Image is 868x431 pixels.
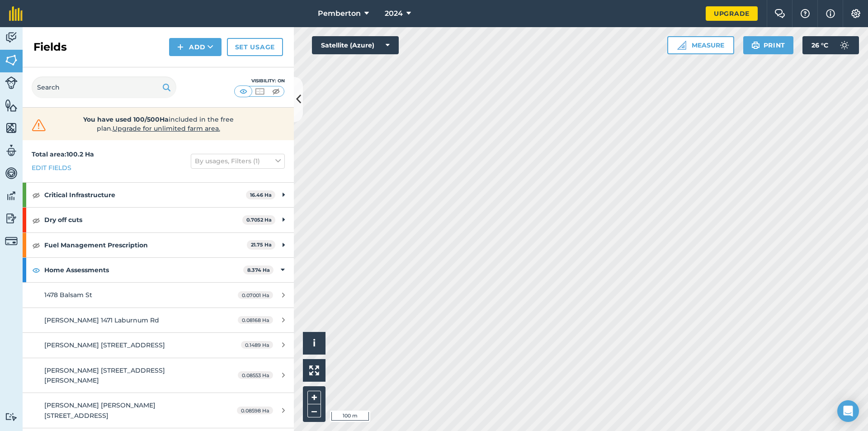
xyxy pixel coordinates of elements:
[33,40,67,54] h2: Fields
[162,82,171,93] img: svg+xml;base64,PHN2ZyB4bWxucz0iaHR0cDovL3d3dy53My5vcmcvMjAwMC9zdmciIHdpZHRoPSIxOSIgaGVpZ2h0PSIyNC...
[247,267,270,273] strong: 8.374 Ha
[23,333,294,357] a: [PERSON_NAME] [STREET_ADDRESS]0.1489 Ha
[313,337,316,349] span: i
[32,76,176,98] input: Search
[250,192,272,198] strong: 16.46 Ha
[706,6,758,21] a: Upgrade
[5,235,18,247] img: svg+xml;base64,PD94bWwgdmVyc2lvbj0iMS4wIiBlbmNvZGluZz0idXRmLTgiPz4KPCEtLSBHZW5lcmF0b3I6IEFkb2JlIE...
[5,121,18,135] img: svg+xml;base64,PHN2ZyB4bWxucz0iaHR0cDovL3d3dy53My5vcmcvMjAwMC9zdmciIHdpZHRoPSI1NiIgaGVpZ2h0PSI2MC...
[251,242,272,248] strong: 21.75 Ha
[677,41,686,50] img: Ruler icon
[23,233,294,257] div: Fuel Management Prescription21.75 Ha
[5,144,18,157] img: svg+xml;base64,PD94bWwgdmVyc2lvbj0iMS4wIiBlbmNvZGluZz0idXRmLTgiPz4KPCEtLSBHZW5lcmF0b3I6IEFkb2JlIE...
[44,183,246,207] strong: Critical Infrastructure
[5,53,18,67] img: svg+xml;base64,PHN2ZyB4bWxucz0iaHR0cDovL3d3dy53My5vcmcvMjAwMC9zdmciIHdpZHRoPSI1NiIgaGVpZ2h0PSI2MC...
[44,258,243,282] strong: Home Assessments
[5,212,18,225] img: svg+xml;base64,PD94bWwgdmVyc2lvbj0iMS4wIiBlbmNvZGluZz0idXRmLTgiPz4KPCEtLSBHZW5lcmF0b3I6IEFkb2JlIE...
[9,6,23,21] img: fieldmargin Logo
[44,291,92,299] span: 1478 Balsam St
[227,38,283,56] a: Set usage
[238,87,249,96] img: svg+xml;base64,PHN2ZyB4bWxucz0iaHR0cDovL3d3dy53My5vcmcvMjAwMC9zdmciIHdpZHRoPSI1MCIgaGVpZ2h0PSI0MC...
[83,115,169,123] strong: You have used 100/500Ha
[169,38,222,56] button: Add
[23,308,294,332] a: [PERSON_NAME] 1471 Laburnum Rd0.08168 Ha
[191,154,285,168] button: By usages, Filters (1)
[811,36,828,54] span: 26 ° C
[23,358,294,393] a: [PERSON_NAME] [STREET_ADDRESS][PERSON_NAME]0.08553 Ha
[802,36,859,54] button: 26 °C
[44,366,165,384] span: [PERSON_NAME] [STREET_ADDRESS][PERSON_NAME]
[743,36,794,54] button: Print
[30,118,48,132] img: svg+xml;base64,PHN2ZyB4bWxucz0iaHR0cDovL3d3dy53My5vcmcvMjAwMC9zdmciIHdpZHRoPSIzMiIgaGVpZ2h0PSIzMC...
[318,8,361,19] span: Pemberton
[32,163,71,173] a: Edit fields
[238,316,273,324] span: 0.08168 Ha
[850,9,861,18] img: A cog icon
[238,291,273,299] span: 0.07001 Ha
[32,215,40,226] img: svg+xml;base64,PHN2ZyB4bWxucz0iaHR0cDovL3d3dy53My5vcmcvMjAwMC9zdmciIHdpZHRoPSIxOCIgaGVpZ2h0PSIyNC...
[667,36,734,54] button: Measure
[32,189,40,200] img: svg+xml;base64,PHN2ZyB4bWxucz0iaHR0cDovL3d3dy53My5vcmcvMjAwMC9zdmciIHdpZHRoPSIxOCIgaGVpZ2h0PSIyNC...
[32,265,40,275] img: svg+xml;base64,PHN2ZyB4bWxucz0iaHR0cDovL3d3dy53My5vcmcvMjAwMC9zdmciIHdpZHRoPSIxOCIgaGVpZ2h0PSIyNC...
[44,316,159,324] span: [PERSON_NAME] 1471 Laburnum Rd
[246,217,272,223] strong: 0.7052 Ha
[177,42,184,52] img: svg+xml;base64,PHN2ZyB4bWxucz0iaHR0cDovL3d3dy53My5vcmcvMjAwMC9zdmciIHdpZHRoPSIxNCIgaGVpZ2h0PSIyNC...
[32,150,94,158] strong: Total area : 100.2 Ha
[385,8,403,19] span: 2024
[5,189,18,203] img: svg+xml;base64,PD94bWwgdmVyc2lvbj0iMS4wIiBlbmNvZGluZz0idXRmLTgiPz4KPCEtLSBHZW5lcmF0b3I6IEFkb2JlIE...
[774,9,785,18] img: Two speech bubbles overlapping with the left bubble in the forefront
[237,407,273,414] span: 0.08598 Ha
[307,404,321,417] button: –
[835,36,854,54] img: svg+xml;base64,PD94bWwgdmVyc2lvbj0iMS4wIiBlbmNvZGluZz0idXRmLTgiPz4KPCEtLSBHZW5lcmF0b3I6IEFkb2JlIE...
[5,166,18,180] img: svg+xml;base64,PD94bWwgdmVyc2lvbj0iMS4wIiBlbmNvZGluZz0idXRmLTgiPz4KPCEtLSBHZW5lcmF0b3I6IEFkb2JlIE...
[23,393,294,428] a: [PERSON_NAME] [PERSON_NAME] [STREET_ADDRESS]0.08598 Ha
[23,208,294,232] div: Dry off cuts0.7052 Ha
[5,31,18,44] img: svg+xml;base64,PD94bWwgdmVyc2lvbj0iMS4wIiBlbmNvZGluZz0idXRmLTgiPz4KPCEtLSBHZW5lcmF0b3I6IEFkb2JlIE...
[751,40,760,51] img: svg+xml;base64,PHN2ZyB4bWxucz0iaHR0cDovL3d3dy53My5vcmcvMjAwMC9zdmciIHdpZHRoPSIxOSIgaGVpZ2h0PSIyNC...
[5,412,18,421] img: svg+xml;base64,PD94bWwgdmVyc2lvbj0iMS4wIiBlbmNvZGluZz0idXRmLTgiPz4KPCEtLSBHZW5lcmF0b3I6IEFkb2JlIE...
[312,36,399,54] button: Satellite (Azure)
[44,341,165,349] span: [PERSON_NAME] [STREET_ADDRESS]
[62,115,255,133] span: included in the free plan .
[254,87,265,96] img: svg+xml;base64,PHN2ZyB4bWxucz0iaHR0cDovL3d3dy53My5vcmcvMjAwMC9zdmciIHdpZHRoPSI1MCIgaGVpZ2h0PSI0MC...
[44,233,247,257] strong: Fuel Management Prescription
[800,9,811,18] img: A question mark icon
[837,400,859,422] div: Open Intercom Messenger
[23,183,294,207] div: Critical Infrastructure16.46 Ha
[241,341,273,349] span: 0.1489 Ha
[113,124,220,133] span: Upgrade for unlimited farm area.
[5,76,18,89] img: svg+xml;base64,PD94bWwgdmVyc2lvbj0iMS4wIiBlbmNvZGluZz0idXRmLTgiPz4KPCEtLSBHZW5lcmF0b3I6IEFkb2JlIE...
[234,77,285,85] div: Visibility: On
[826,8,835,19] img: svg+xml;base64,PHN2ZyB4bWxucz0iaHR0cDovL3d3dy53My5vcmcvMjAwMC9zdmciIHdpZHRoPSIxNyIgaGVpZ2h0PSIxNy...
[30,115,287,133] a: You have used 100/500Haincluded in the free plan.Upgrade for unlimited farm area.
[238,371,273,379] span: 0.08553 Ha
[32,240,40,251] img: svg+xml;base64,PHN2ZyB4bWxucz0iaHR0cDovL3d3dy53My5vcmcvMjAwMC9zdmciIHdpZHRoPSIxOCIgaGVpZ2h0PSIyNC...
[44,401,156,419] span: [PERSON_NAME] [PERSON_NAME] [STREET_ADDRESS]
[303,332,325,355] button: i
[270,87,282,96] img: svg+xml;base64,PHN2ZyB4bWxucz0iaHR0cDovL3d3dy53My5vcmcvMjAwMC9zdmciIHdpZHRoPSI1MCIgaGVpZ2h0PSI0MC...
[23,283,294,307] a: 1478 Balsam St0.07001 Ha
[307,391,321,404] button: +
[44,208,242,232] strong: Dry off cuts
[309,365,319,375] img: Four arrows, one pointing top left, one top right, one bottom right and the last bottom left
[5,99,18,112] img: svg+xml;base64,PHN2ZyB4bWxucz0iaHR0cDovL3d3dy53My5vcmcvMjAwMC9zdmciIHdpZHRoPSI1NiIgaGVpZ2h0PSI2MC...
[23,258,294,282] div: Home Assessments8.374 Ha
